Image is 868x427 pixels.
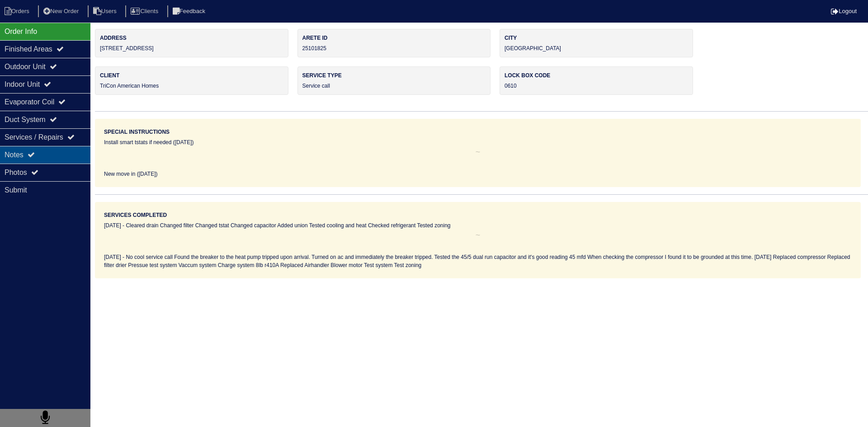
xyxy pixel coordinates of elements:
[100,34,283,42] label: Address
[95,29,288,57] div: [STREET_ADDRESS]
[38,5,86,18] li: New Order
[104,138,852,146] div: Install smart tstats if needed ([DATE])
[302,34,486,42] label: Arete ID
[38,8,86,14] a: New Order
[505,71,688,80] label: Lock box code
[505,34,688,42] label: City
[500,66,693,95] div: 0610
[104,221,852,230] div: [DATE] - Cleared drain Changed filter Changed tstat Changed capacitor Added union Tested cooling ...
[104,128,170,136] label: Special Instructions
[167,5,212,18] li: Feedback
[104,211,167,219] label: Services Completed
[104,253,852,269] div: [DATE] - No cool service call Found the breaker to the heat pump tripped upon arrival. Turned on ...
[297,29,491,57] div: 25101825
[297,66,491,95] div: Service call
[125,5,165,18] li: Clients
[104,170,852,178] div: New move in ([DATE])
[125,8,165,14] a: Clients
[88,8,124,14] a: Users
[95,66,288,95] div: TriCon American Homes
[500,29,693,57] div: [GEOGRAPHIC_DATA]
[302,71,486,80] label: Service Type
[831,8,857,14] a: Logout
[100,71,283,80] label: Client
[88,5,124,18] li: Users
